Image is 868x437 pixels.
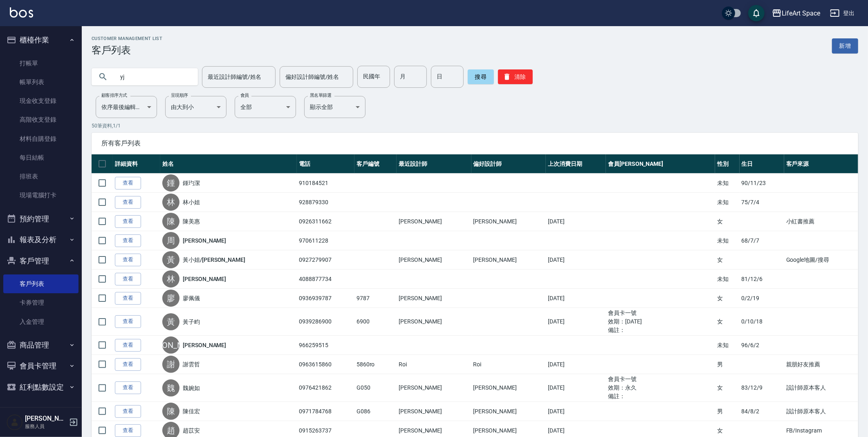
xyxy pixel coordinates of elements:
td: 女 [715,308,739,336]
td: 9787 [354,289,397,308]
div: 鍾 [162,174,179,192]
img: Logo [10,7,33,18]
label: 會員 [240,92,249,98]
td: 910184521 [297,174,354,193]
th: 生日 [740,154,784,174]
th: 客戶編號 [354,154,397,174]
a: 查看 [115,405,141,418]
td: [DATE] [546,402,606,421]
th: 電話 [297,154,354,174]
button: 搜尋 [468,69,494,84]
td: 未知 [715,336,739,355]
td: [DATE] [546,374,606,402]
a: 查看 [115,315,141,328]
button: 報表及分析 [3,229,79,250]
div: LifeArt Space [782,8,820,18]
td: 0936939787 [297,289,354,308]
th: 詳細資料 [113,154,160,174]
td: 4088877734 [297,270,354,289]
td: [PERSON_NAME] [397,212,471,231]
ul: 備註： [608,326,713,334]
a: 陳佳宏 [183,407,200,415]
td: 0971784768 [297,402,354,421]
td: [PERSON_NAME] [397,250,471,270]
a: [PERSON_NAME] [183,236,226,245]
p: 服務人員 [25,423,67,430]
td: 設計師原本客人 [784,402,858,421]
a: 查看 [115,177,141,190]
div: 顯示全部 [304,96,366,118]
td: 女 [715,212,739,231]
td: 96/6/2 [740,336,784,355]
a: 查看 [115,254,141,266]
td: [PERSON_NAME] [397,289,471,308]
td: [PERSON_NAME] [471,402,546,421]
td: [DATE] [546,289,606,308]
td: [DATE] [546,212,606,231]
a: 帳單列表 [3,73,79,91]
div: 林 [162,270,179,288]
a: 查看 [115,234,141,247]
th: 姓名 [160,154,297,174]
button: 登出 [827,6,858,21]
td: [PERSON_NAME] [471,212,546,231]
a: 查看 [115,339,141,352]
button: LifeArt Space [769,5,823,22]
td: [PERSON_NAME] [397,308,471,336]
a: 現場電腦打卡 [3,186,79,205]
td: 928879330 [297,193,354,212]
a: 廖佩儀 [183,294,200,302]
a: [PERSON_NAME] [183,275,226,283]
td: 女 [715,289,739,308]
td: 5860ro [354,355,397,374]
div: 全部 [235,96,296,118]
td: [DATE] [546,250,606,270]
a: 入金管理 [3,312,79,331]
div: 依序最後編輯時間 [96,96,157,118]
td: 75/7/4 [740,193,784,212]
button: 客戶管理 [3,250,79,272]
h5: [PERSON_NAME] [25,415,67,423]
a: 趙苡安 [183,426,200,435]
button: save [748,5,765,21]
button: 清除 [498,69,533,84]
td: 83/12/9 [740,374,784,402]
a: 查看 [115,215,141,228]
td: 970611228 [297,231,354,250]
td: 親朋好友推薦 [784,355,858,374]
td: 81/12/6 [740,270,784,289]
div: 陳 [162,403,179,420]
td: 0939286900 [297,308,354,336]
td: G086 [354,402,397,421]
td: 女 [715,374,739,402]
td: [DATE] [546,355,606,374]
td: 84/8/2 [740,402,784,421]
th: 最近設計師 [397,154,471,174]
a: 查看 [115,292,141,305]
td: 設計師原本客人 [784,374,858,402]
td: Google地圖/搜尋 [784,250,858,270]
a: 黃子畇 [183,318,200,326]
td: 女 [715,250,739,270]
td: 0963615860 [297,355,354,374]
a: 鍾玓潔 [183,179,200,187]
div: 廖 [162,290,179,307]
div: [PERSON_NAME] [162,337,179,354]
button: 商品管理 [3,334,79,356]
ul: 效期： [DATE] [608,317,713,326]
h2: Customer Management List [92,36,162,41]
a: 客戶列表 [3,274,79,293]
th: 上次消費日期 [546,154,606,174]
div: 謝 [162,356,179,373]
a: 查看 [115,381,141,394]
td: 男 [715,402,739,421]
a: 每日結帳 [3,148,79,167]
a: 查看 [115,196,141,209]
a: 林小姐 [183,198,200,206]
td: [PERSON_NAME] [397,374,471,402]
a: 魏婉如 [183,384,200,392]
td: 未知 [715,193,739,212]
td: [PERSON_NAME] [471,374,546,402]
td: 小紅書推薦 [784,212,858,231]
td: 0/10/18 [740,308,784,336]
